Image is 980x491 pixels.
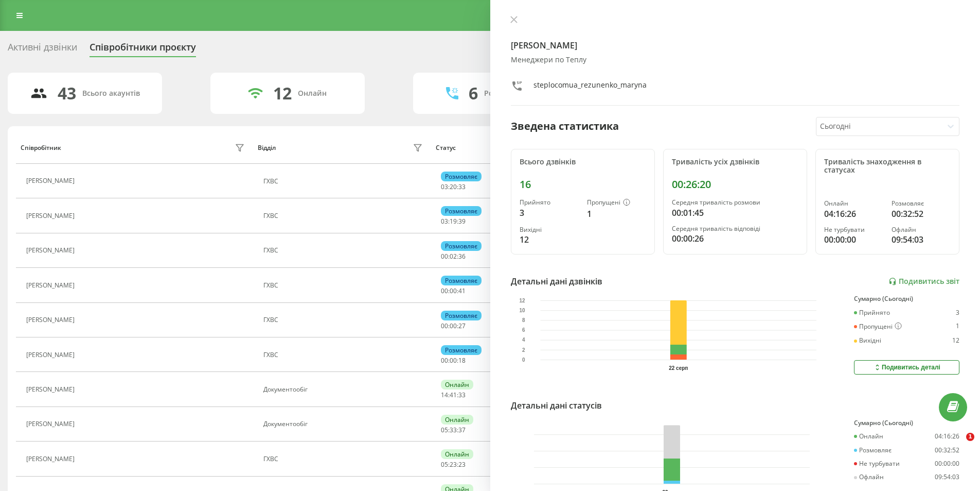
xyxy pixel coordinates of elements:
div: [PERSON_NAME] [26,282,77,289]
span: 00 [441,286,448,295]
span: 23 [450,460,457,469]
text: 6 [522,327,525,333]
div: Офлайн [892,226,951,233]
span: 00 [441,321,448,330]
div: : : [441,427,466,434]
iframe: Intercom live chat [945,433,970,458]
div: 12 [520,233,579,246]
div: Онлайн [298,89,327,98]
span: 03 [441,182,448,191]
div: 00:00:00 [824,233,883,246]
div: [PERSON_NAME] [26,247,77,254]
div: Подивитись деталі [873,363,940,371]
div: Онлайн [441,415,473,425]
div: [PERSON_NAME] [26,177,77,184]
div: 1 [956,323,959,331]
text: 12 [519,298,525,303]
div: Не турбувати [854,460,900,467]
div: 04:16:26 [824,208,883,220]
span: 14 [441,391,448,399]
div: Розмовляє [441,172,482,181]
span: 37 [458,426,466,434]
div: Онлайн [854,433,883,440]
div: Менеджери по Теплу [511,56,960,64]
div: Прийнято [854,309,890,316]
span: 27 [458,321,466,330]
div: Онлайн [441,380,473,390]
div: 09:54:03 [935,473,959,481]
div: Розмовляє [441,206,482,216]
span: 05 [441,460,448,469]
span: 02 [450,252,457,261]
div: 1 [587,208,646,220]
span: 05 [441,426,448,434]
div: 6 [469,83,478,103]
div: ГХВС [263,247,425,254]
div: 12 [273,83,292,103]
div: Статус [436,144,456,151]
span: 33 [458,391,466,399]
div: Пропущені [854,323,902,331]
span: 23 [458,460,466,469]
div: Онлайн [824,200,883,207]
text: 8 [522,317,525,323]
span: 19 [450,217,457,226]
div: : : [441,253,466,260]
div: Активні дзвінки [8,42,77,58]
div: Документообіг [263,420,425,428]
div: : : [441,392,466,399]
div: Всього акаунтів [82,89,140,98]
div: Вихідні [520,226,579,233]
div: [PERSON_NAME] [26,386,77,393]
span: 00 [450,286,457,295]
div: 04:16:26 [935,433,959,440]
div: ГХВС [263,316,425,324]
span: 00 [441,252,448,261]
div: : : [441,461,466,468]
div: 00:26:20 [672,178,798,191]
div: steplocomua_rezunenko_maryna [533,80,647,95]
div: [PERSON_NAME] [26,316,77,324]
span: 41 [450,391,457,399]
div: Офлайн [854,473,884,481]
div: Розмовляє [441,345,482,355]
div: [PERSON_NAME] [26,351,77,359]
span: 00 [450,356,457,365]
div: ГХВС [263,178,425,185]
div: Розмовляє [441,311,482,320]
span: 00 [441,356,448,365]
div: 3 [520,207,579,219]
div: Співробітник [21,144,61,151]
div: ГХВС [263,282,425,289]
h4: [PERSON_NAME] [511,39,960,52]
div: ГХВС [263,351,425,359]
div: Відділ [258,144,276,151]
div: Середня тривалість відповіді [672,225,798,232]
div: 09:54:03 [892,233,951,246]
div: 00:32:52 [892,208,951,220]
button: Подивитись деталі [854,360,959,375]
div: 3 [956,309,959,316]
div: 00:01:45 [672,207,798,219]
div: 00:32:52 [935,447,959,454]
div: 00:00:26 [672,232,798,245]
div: 43 [58,83,76,103]
div: : : [441,218,466,225]
div: Прийнято [520,199,579,206]
div: Зведена статистика [511,118,619,134]
div: Розмовляє [892,200,951,207]
div: Тривалість знаходження в статусах [824,158,951,175]
text: 2 [522,347,525,353]
text: 0 [522,357,525,363]
div: 16 [520,178,646,191]
div: Розмовляє [854,447,892,454]
div: Детальні дані дзвінків [511,275,602,287]
div: : : [441,287,466,295]
div: Сумарно (Сьогодні) [854,295,959,302]
div: : : [441,357,466,364]
div: Пропущені [587,199,646,207]
a: Подивитись звіт [888,277,959,286]
div: Детальні дані статусів [511,399,602,412]
div: Розмовляє [441,241,482,251]
span: 1 [966,433,974,441]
